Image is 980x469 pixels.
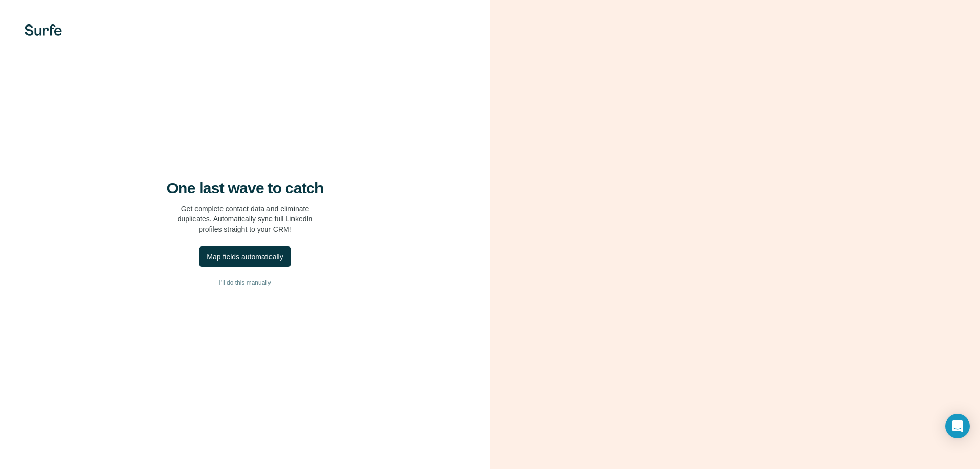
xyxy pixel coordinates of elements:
[24,24,62,36] img: Surfe's logo
[199,246,291,267] button: Map fields automatically
[167,179,324,198] h4: One last wave to catch
[219,278,271,287] span: I’ll do this manually
[945,414,970,438] div: Open Intercom Messenger
[20,275,470,290] button: I’ll do this manually
[178,204,313,234] p: Get complete contact data and eliminate duplicates. Automatically sync full LinkedIn profiles str...
[207,252,283,262] div: Map fields automatically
